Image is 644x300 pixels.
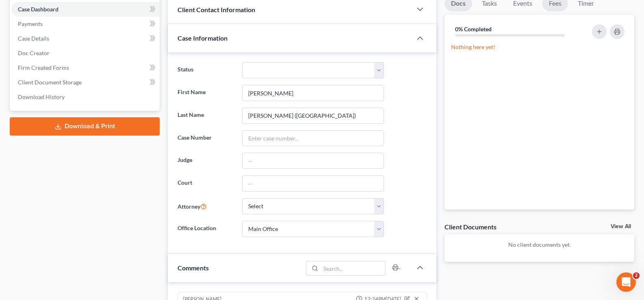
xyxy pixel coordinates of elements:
label: Court [173,175,238,192]
a: Firm Created Forms [11,60,160,75]
a: Doc Creator [11,46,160,60]
a: Client Document Storage [11,75,160,90]
span: Case Dashboard [18,6,59,13]
strong: 0% Completed [455,26,492,32]
label: First Name [173,85,238,101]
span: Case Details [18,35,49,42]
input: Enter Last Name... [243,108,384,123]
label: Attorney [173,198,238,214]
a: Case Details [11,31,160,46]
span: Client Document Storage [18,79,82,86]
a: Payments [11,17,160,31]
label: Judge [173,153,238,169]
span: Payments [18,20,43,27]
span: Firm Created Forms [18,64,69,71]
span: 2 [633,272,640,279]
label: Status [173,62,238,78]
input: Search... [321,261,386,275]
a: View All [611,224,631,229]
input: Enter case number... [243,131,384,146]
iframe: Intercom live chat [616,272,636,292]
label: Case Number [173,130,238,147]
p: No client documents yet. [451,241,628,249]
a: Download & Print [10,117,160,136]
span: Download History [18,93,65,100]
div: Client Documents [445,222,497,231]
span: Case Information [178,34,228,42]
input: Enter First Name... [243,85,384,101]
a: Download History [11,90,160,104]
input: -- [243,176,384,191]
span: Comments [178,264,209,272]
input: -- [243,153,384,168]
span: Client Contact Information [178,6,255,13]
p: Nothing here yet! [451,43,628,51]
label: Last Name [173,108,238,124]
label: Office Location [173,221,238,237]
a: Case Dashboard [11,2,160,17]
span: Doc Creator [18,50,50,56]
